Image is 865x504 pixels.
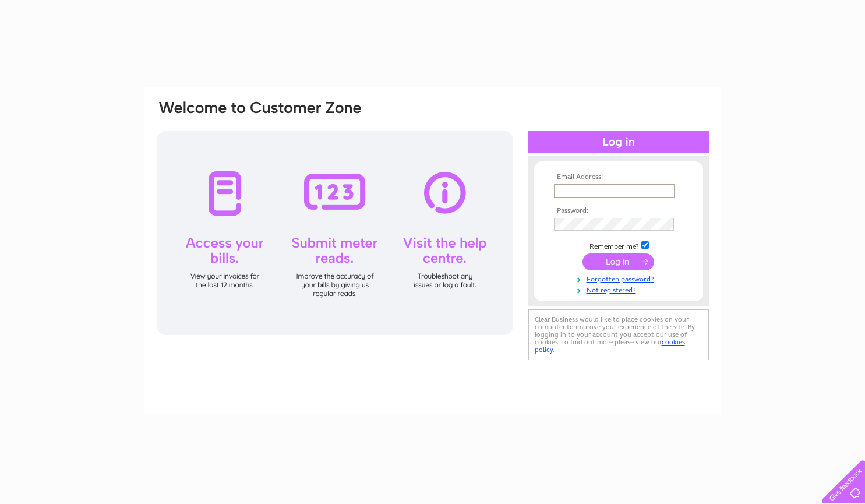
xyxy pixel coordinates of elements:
[551,239,686,251] td: Remember me?
[528,309,709,360] div: Clear Business would like to place cookies on your computer to improve your experience of the sit...
[551,173,686,181] th: Email Address:
[535,338,685,354] a: cookies policy
[582,253,654,270] input: Submit
[554,273,686,284] a: Forgotten password?
[554,284,686,295] a: Not registered?
[551,207,686,215] th: Password:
